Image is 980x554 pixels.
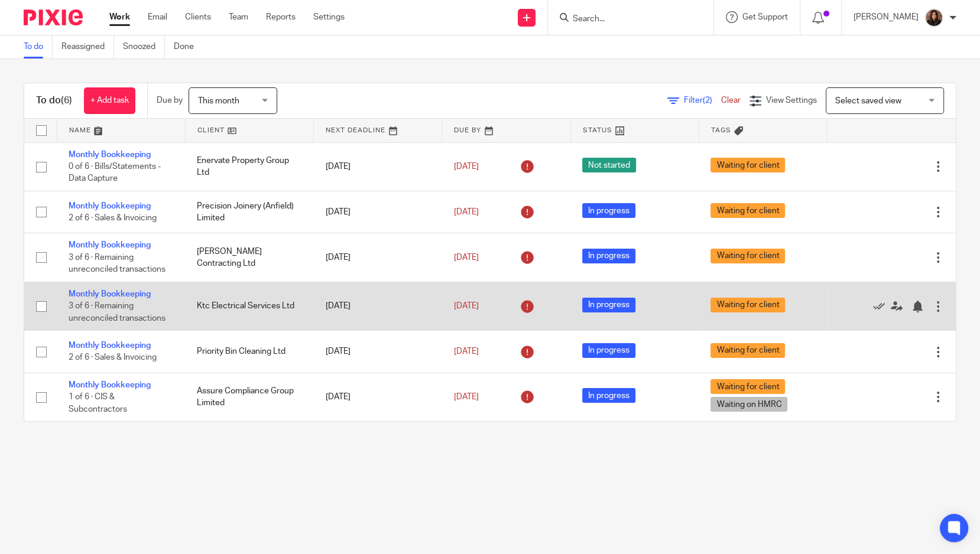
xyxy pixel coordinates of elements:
[185,11,211,23] a: Clients
[229,11,248,23] a: Team
[185,191,313,233] td: Precision Joinery (Anfield) Limited
[703,96,712,105] span: (2)
[721,96,741,105] a: Clear
[266,11,296,23] a: Reports
[198,97,239,105] span: This month
[69,162,161,183] span: 0 of 6 · Bills/Statements - Data Capture
[582,203,635,218] span: In progress
[36,94,72,107] h1: To do
[454,393,479,401] span: [DATE]
[24,35,53,58] a: To do
[684,96,721,105] span: Filter
[69,341,151,350] a: Monthly Bookkeeping
[710,203,785,218] span: Waiting for client
[69,290,151,298] a: Monthly Bookkeeping
[454,347,479,356] span: [DATE]
[185,282,313,330] td: Ktc Electrical Services Ltd
[710,158,785,172] span: Waiting for client
[710,249,785,263] span: Waiting for client
[582,343,635,358] span: In progress
[69,302,166,322] span: 3 of 6 · Remaining unreconciled transactions
[69,354,157,362] span: 2 of 6 · Sales & Invoicing
[582,298,635,312] span: In progress
[742,13,788,21] span: Get Support
[314,142,442,191] td: [DATE]
[185,373,313,421] td: Assure Compliance Group Limited
[148,11,167,23] a: Email
[69,241,151,249] a: Monthly Bookkeeping
[454,302,479,310] span: [DATE]
[314,373,442,421] td: [DATE]
[69,214,157,222] span: 2 of 6 · Sales & Invoicing
[854,11,919,23] p: [PERSON_NAME]
[61,96,72,105] span: (6)
[454,253,479,262] span: [DATE]
[61,35,114,58] a: Reassigned
[314,233,442,282] td: [DATE]
[174,35,203,58] a: Done
[711,127,731,133] span: Tags
[69,151,151,159] a: Monthly Bookkeeping
[314,331,442,373] td: [DATE]
[582,158,636,172] span: Not started
[314,282,442,330] td: [DATE]
[835,97,901,105] span: Select saved view
[873,300,891,312] a: Mark as done
[69,202,151,210] a: Monthly Bookkeeping
[454,162,479,171] span: [DATE]
[766,96,817,105] span: View Settings
[69,253,166,274] span: 3 of 6 · Remaining unreconciled transactions
[109,11,130,23] a: Work
[710,379,785,394] span: Waiting for client
[157,94,183,106] p: Due by
[185,233,313,282] td: [PERSON_NAME] Contracting Ltd
[69,381,151,389] a: Monthly Bookkeeping
[24,9,83,25] img: Pixie
[314,191,442,233] td: [DATE]
[69,393,127,413] span: 1 of 6 · CIS & Subcontractors
[123,35,165,58] a: Snoozed
[710,397,787,412] span: Waiting on HMRC
[710,343,785,358] span: Waiting for client
[185,331,313,373] td: Priority Bin Cleaning Ltd
[185,142,313,191] td: Enervate Property Group Ltd
[84,87,135,114] a: + Add task
[582,388,635,403] span: In progress
[924,8,943,27] img: Headshot.jpg
[454,208,479,216] span: [DATE]
[572,14,678,25] input: Search
[313,11,345,23] a: Settings
[582,249,635,263] span: In progress
[710,298,785,312] span: Waiting for client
